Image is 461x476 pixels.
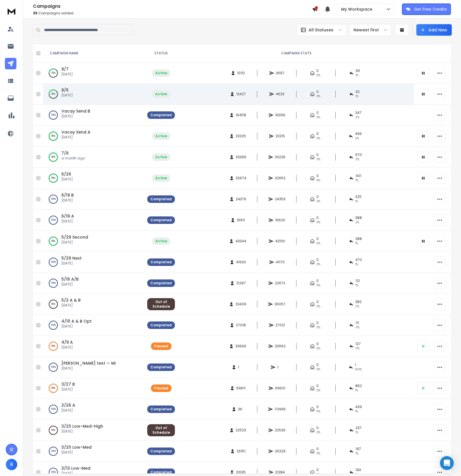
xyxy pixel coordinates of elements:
[150,426,172,435] div: Out of Schedule
[61,72,73,77] p: [DATE]
[61,345,73,350] p: [DATE]
[61,108,90,114] span: Vacay Send B
[316,346,320,351] span: 0%
[356,325,360,330] span: 0 %
[356,447,361,451] span: 197
[355,384,362,388] span: 862
[309,27,333,33] p: All Statuses
[277,365,283,370] span: 1
[178,44,414,63] th: CAMPAIGN STATS
[51,196,56,202] p: 100 %
[356,68,360,73] span: 39
[155,239,167,243] div: Active
[316,321,319,325] span: 0
[51,70,56,76] p: 35 %
[150,365,172,370] div: Completed
[316,199,320,204] span: 0%
[43,315,144,336] td: 100%4/10 A & B Opt[DATE]
[316,367,320,372] span: 0%
[275,176,286,180] span: 32652
[355,237,362,241] span: 288
[150,260,172,264] div: Completed
[316,136,320,141] span: 0%
[275,302,286,306] span: 36057
[33,3,312,10] h1: Campaigns
[43,210,144,231] td: 100%6/19 A[DATE]
[355,409,358,414] span: 1 %
[316,342,319,346] span: 0
[316,174,319,178] span: 0
[61,360,116,366] a: [PERSON_NAME] test — MI
[51,238,55,244] p: 99 %
[43,399,144,420] td: 100%3/26 A[DATE]
[61,114,90,119] p: [DATE]
[51,364,56,370] p: 100 %
[61,282,79,287] p: [DATE]
[61,423,103,429] a: 3/20 Low-Med-High
[238,365,244,370] span: 1
[316,426,319,430] span: 0
[61,381,75,387] a: 3/27 B
[236,470,246,475] span: 21035
[275,344,286,349] span: 33662
[275,428,286,433] span: 22536
[150,470,172,475] div: Completed
[43,273,144,294] td: 100%5/16 A/B[DATE]
[355,220,359,225] span: 2 %
[275,155,285,159] span: 33229
[61,318,92,324] a: 4/10 A & B Opt
[316,258,319,262] span: 0
[316,325,320,330] span: 0%
[51,259,56,265] p: 100 %
[6,459,17,470] span: B
[61,255,82,261] a: 5/29 Next
[316,220,320,225] span: 0%
[51,91,55,97] p: 36 %
[316,111,319,115] span: 0
[275,218,285,222] span: 16620
[350,24,392,36] button: Newest First
[155,134,167,138] div: Active
[150,281,172,285] div: Completed
[43,105,144,126] td: 100%Vacay Send B[DATE]
[61,87,69,93] span: 8/6
[61,402,75,408] a: 3/26 A
[316,115,320,120] span: 0%
[276,260,285,264] span: 41170
[356,283,358,288] span: 1 %
[236,197,246,201] span: 24376
[150,407,172,412] div: Completed
[355,111,362,115] span: 347
[43,294,144,315] td: 99%5/2 A & B[DATE]
[61,234,88,240] a: 5/29 Second
[236,386,245,391] span: 69611
[316,388,320,393] span: 0%
[43,126,144,147] td: 99%Vacay Send A[DATE]
[43,357,144,378] td: 100%[PERSON_NAME] test — MI[DATE]
[275,281,285,285] span: 22672
[51,301,55,307] p: 99 %
[275,113,285,117] span: 16399
[61,198,74,203] p: [DATE]
[61,129,90,135] span: Vacay Send A
[61,297,81,303] a: 5/2 A & B
[356,73,358,78] span: 1 %
[51,406,56,412] p: 100 %
[316,363,319,367] span: 0
[316,409,320,414] span: 0%
[43,378,144,399] td: 99%3/27 B[DATE]
[355,388,358,393] span: 1 %
[316,279,319,283] span: 0
[61,339,73,345] a: 4/9 A
[276,71,284,75] span: 3697
[356,346,360,351] span: 0 %
[61,276,79,282] a: 5/16 A/B
[61,171,71,177] a: 6/26
[51,469,56,475] p: 100 %
[356,279,360,283] span: 112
